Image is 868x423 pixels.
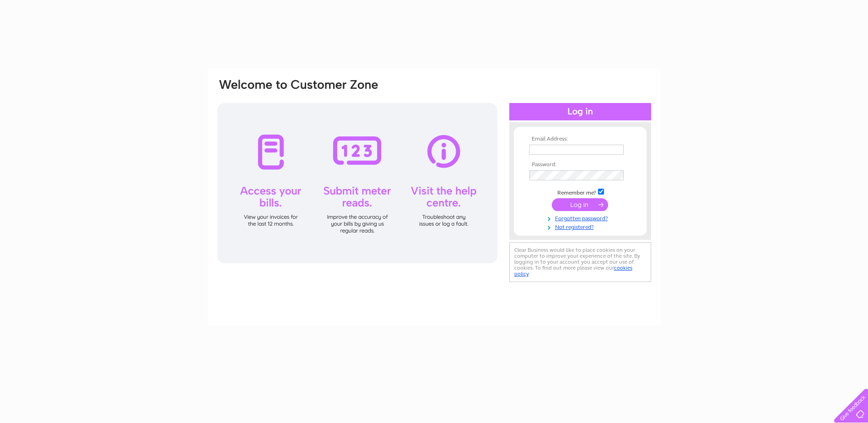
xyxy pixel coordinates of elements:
[509,242,651,282] div: Clear Business would like to place cookies on your computer to improve your experience of the sit...
[527,162,633,168] th: Password:
[514,265,632,277] a: cookies policy
[527,187,633,196] td: Remember me?
[529,222,633,231] a: Not registered?
[529,213,633,222] a: Forgotten password?
[552,198,608,211] input: Submit
[527,136,633,142] th: Email Address:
